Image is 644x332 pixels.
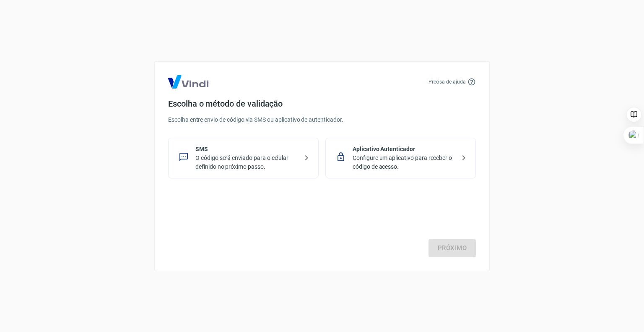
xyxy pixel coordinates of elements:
[353,145,455,154] p: Aplicativo Autenticador
[168,115,476,124] p: Escolha entre envio de código via SMS ou aplicativo de autenticador.
[168,75,208,89] img: Logo Vind
[195,154,298,171] p: O código será enviado para o celular definido no próximo passo.
[195,145,298,154] p: SMS
[353,154,455,171] p: Configure um aplicativo para receber o código de acesso.
[168,99,476,109] h4: Escolha o método de validação
[428,78,466,86] p: Precisa de ajuda
[325,138,476,178] div: Aplicativo AutenticadorConfigure um aplicativo para receber o código de acesso.
[168,138,319,178] div: SMSO código será enviado para o celular definido no próximo passo.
